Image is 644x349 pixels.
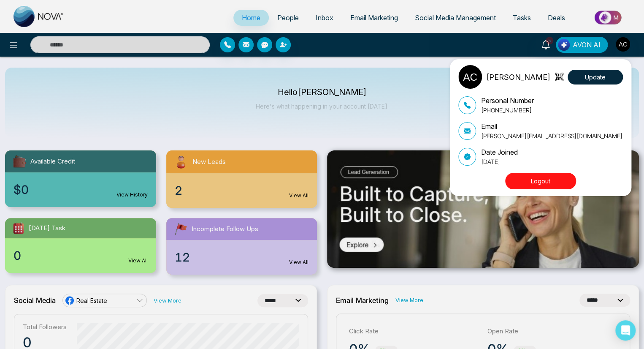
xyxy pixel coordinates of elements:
[486,71,550,83] p: [PERSON_NAME]
[481,147,518,157] p: Date Joined
[481,106,534,115] p: [PHONE_NUMBER]
[615,320,636,341] div: Open Intercom Messenger
[505,173,576,189] button: Logout
[481,157,518,166] p: [DATE]
[481,121,622,131] p: Email
[568,70,623,85] button: Update
[481,131,622,140] p: [PERSON_NAME][EMAIL_ADDRESS][DOMAIN_NAME]
[481,95,534,106] p: Personal Number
